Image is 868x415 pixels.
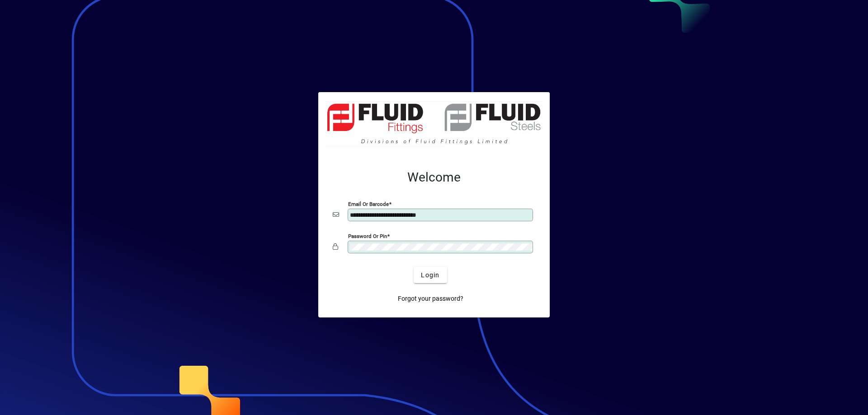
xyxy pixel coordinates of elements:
span: Forgot your password? [398,294,463,303]
span: Login [421,270,439,280]
mat-label: Password or Pin [348,233,387,239]
button: Login [414,267,447,283]
a: Forgot your password? [394,290,467,307]
h2: Welcome [333,170,535,185]
mat-label: Email or Barcode [348,201,389,207]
